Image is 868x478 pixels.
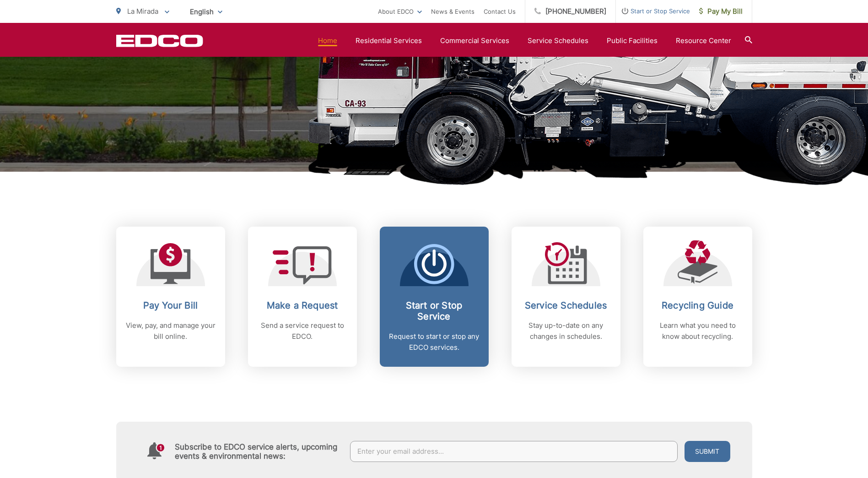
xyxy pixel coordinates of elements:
[183,4,229,20] span: English
[116,34,203,47] a: EDCD logo. Return to the homepage.
[607,35,658,46] a: Public Facilities
[484,6,516,17] a: Contact Us
[257,320,348,342] p: Send a service request to EDCO.
[125,300,216,311] h2: Pay Your Bill
[699,6,743,17] span: Pay My Bill
[389,300,480,322] h2: Start or Stop Service
[512,227,620,367] a: Service Schedules Stay up-to-date on any changes in schedules.
[125,320,216,342] p: View, pay, and manage your bill online.
[652,320,743,342] p: Learn what you need to know about recycling.
[440,35,509,46] a: Commercial Services
[127,7,158,16] span: La Mirada
[685,441,730,462] button: Submit
[257,300,348,311] h2: Make a Request
[676,35,731,46] a: Resource Center
[643,227,752,367] a: Recycling Guide Learn what you need to know about recycling.
[356,35,422,46] a: Residential Services
[318,35,337,46] a: Home
[389,331,480,353] p: Request to start or stop any EDCO services.
[248,227,357,367] a: Make a Request Send a service request to EDCO.
[431,6,474,17] a: News & Events
[652,300,743,311] h2: Recycling Guide
[521,300,611,311] h2: Service Schedules
[350,441,678,462] input: Enter your email address...
[175,442,341,461] h4: Subscribe to EDCO service alerts, upcoming events & environmental news:
[116,227,225,367] a: Pay Your Bill View, pay, and manage your bill online.
[528,35,588,46] a: Service Schedules
[521,320,611,342] p: Stay up-to-date on any changes in schedules.
[378,6,422,17] a: About EDCO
